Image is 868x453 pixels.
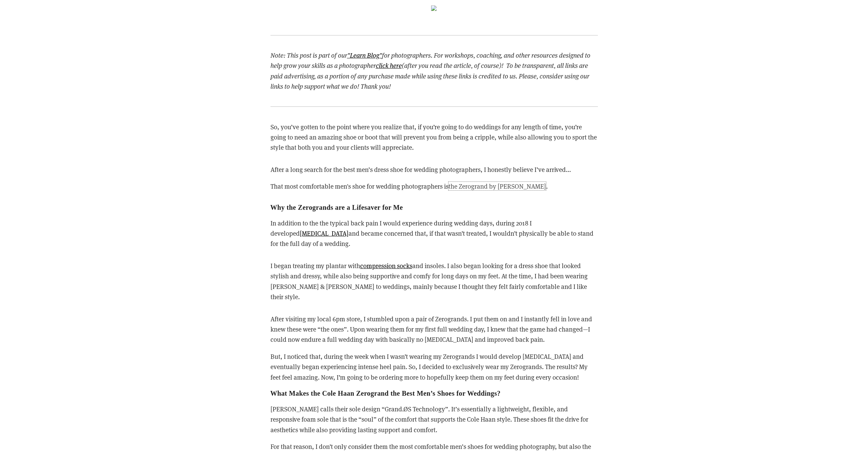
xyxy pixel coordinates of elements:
p: That most comfortable men's shoe for wedding photographers is . [270,181,598,191]
p: But, I noticed that, during the week when I wasn’t wearing my Zerogrands I would develop [MEDICAL... [270,351,598,382]
strong: What Makes the Cole Haan Zerogrand the Best Men’s Shoes for Weddings? [270,390,501,397]
a: "Learn Blog" [347,51,382,59]
p: I began treating my plantar with and insoles. I also began looking for a dress shoe that looked s... [270,261,598,302]
p: In addition to the the typical back pain I would experience during wedding days, during 2018 I de... [270,218,598,249]
p: [PERSON_NAME] calls their sole design “Grand.ØS Technology”. It’s essentially a lightweight, flex... [270,404,598,435]
em: Note: This post is part of our [270,51,347,59]
a: the Zerogrand by [PERSON_NAME] [448,182,546,190]
a: compression socks [360,261,412,270]
strong: Why the Zerogrands are a Lifesaver for Me [270,204,403,211]
a: [MEDICAL_DATA] [300,229,349,237]
p: After a long search for the best men’s dress shoe for wedding photographers, I honestly believe I... [270,164,598,175]
p: So, you’ve gotten to the point where you realize that, if you’re going to do weddings for any len... [270,122,598,153]
em: for photographers. For workshops, coaching, and other resources designed to help grow your skills... [270,51,592,70]
em: (after you read the article, of course)! To be transparent, all links are paid advertising, as a ... [270,61,591,90]
a: click here [376,61,402,70]
img: q [431,5,437,11]
p: After visiting my local 6pm store, I stumbled upon a pair of Zerogrands. I put them on and I inst... [270,314,598,345]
